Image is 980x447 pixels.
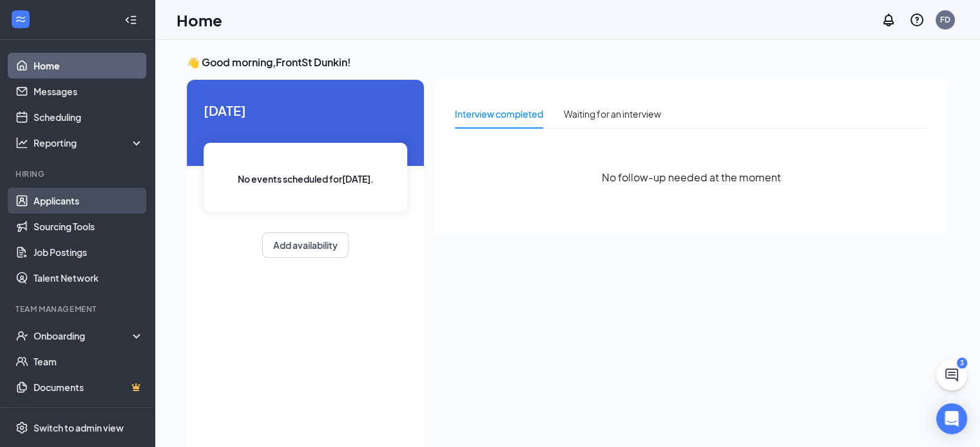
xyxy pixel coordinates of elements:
a: DocumentsCrown [34,374,144,400]
svg: Settings [15,421,28,434]
a: Scheduling [34,104,144,130]
button: ChatActive [936,360,967,390]
div: Waiting for an interview [564,107,661,121]
div: Onboarding [34,329,133,342]
h1: Home [177,9,222,31]
svg: UserCheck [15,329,28,342]
svg: WorkstreamLogo [14,13,27,26]
div: Switch to admin view [34,421,124,434]
a: Sourcing Tools [34,214,144,239]
a: Job Postings [34,239,144,265]
a: Home [34,53,144,78]
a: SurveysCrown [34,400,144,426]
a: Team [34,349,144,374]
span: No events scheduled for [DATE] . [238,172,374,186]
svg: QuestionInfo [909,12,925,28]
div: FD [940,14,950,25]
div: Team Management [15,304,141,315]
div: 3 [957,358,967,369]
div: Interview completed [455,107,543,121]
h3: 👋 Good morning, FrontSt Dunkin ! [187,55,948,69]
span: [DATE] [204,100,407,120]
svg: Analysis [15,136,28,149]
div: Hiring [15,169,141,179]
svg: Collapse [124,14,137,26]
a: Applicants [34,188,144,214]
span: No follow-up needed at the moment [602,169,781,185]
div: Reporting [34,136,144,149]
svg: Notifications [881,12,896,28]
a: Talent Network [34,265,144,291]
div: Open Intercom Messenger [936,403,967,434]
svg: ChatActive [944,367,959,383]
a: Messages [34,78,144,104]
button: Add availability [262,232,349,258]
